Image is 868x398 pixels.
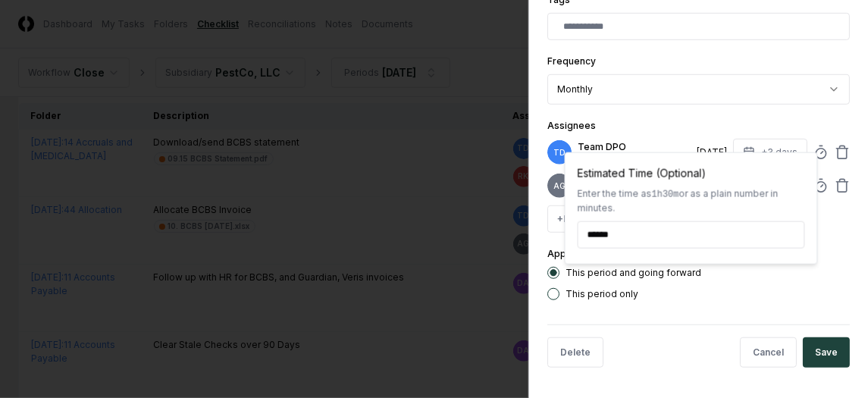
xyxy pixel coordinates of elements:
[697,146,727,159] div: [DATE]
[547,120,596,131] label: Assignees
[578,165,805,181] div: Estimated Time (Optional)
[803,337,850,368] button: Save
[547,248,585,259] label: Apply to
[566,268,701,277] label: This period and going forward
[547,337,603,368] button: Delete
[652,190,679,200] span: 1h30m
[740,337,797,368] button: Cancel
[547,55,596,67] label: Frequency
[553,147,566,158] span: TD
[566,290,638,299] label: This period only
[553,180,566,192] span: AG
[547,205,614,233] button: +Preparer
[733,139,807,166] button: +3 days
[578,140,691,154] p: Team DPO
[578,187,805,215] div: Enter the time as or as a plain number in minutes.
